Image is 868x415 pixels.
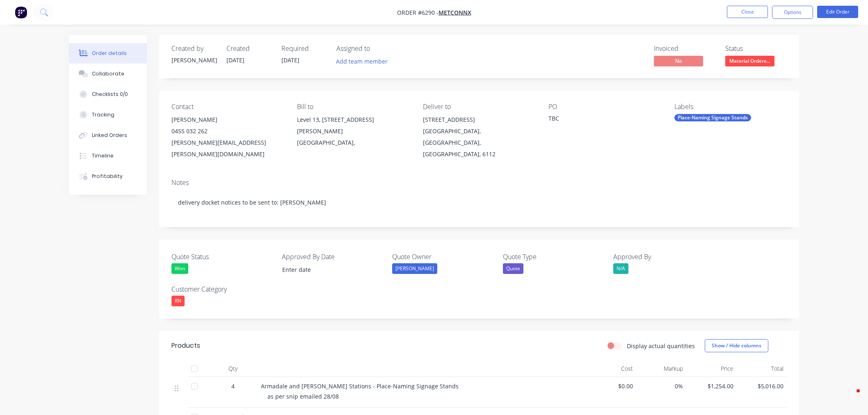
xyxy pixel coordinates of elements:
a: MetCONNX [439,9,471,16]
div: [PERSON_NAME] [392,263,437,274]
div: Markup [636,360,687,377]
div: Required [281,45,327,52]
label: Quote Owner [392,252,495,262]
span: Order #6290 - [397,9,439,16]
div: Order details [92,50,127,57]
div: Notes [171,179,787,187]
label: Quote Type [503,252,605,262]
div: N/A [613,263,628,274]
span: as per snip emailed 28/08 [267,392,339,400]
span: [DATE] [226,56,244,64]
button: Options [772,6,813,19]
span: $1,254.00 [690,382,733,390]
span: [DATE] [281,56,299,64]
div: Labels [674,103,787,111]
div: Created [226,45,272,52]
div: Created by [171,45,217,52]
button: Close [727,6,768,18]
div: [PERSON_NAME][EMAIL_ADDRESS][PERSON_NAME][DOMAIN_NAME] [171,137,284,160]
div: Profitability [92,173,123,180]
iframe: Intercom live chat [840,387,860,407]
span: Armadale and [PERSON_NAME] Stations - Place-Naming Signage Stands [261,382,459,390]
div: Won [171,263,188,274]
button: Timeline [69,146,147,166]
div: Invoiced [654,45,715,52]
div: Products [171,341,200,351]
div: RN [171,296,185,306]
span: 0% [640,382,683,390]
label: Quote Status [171,252,274,262]
span: Material Ordere... [725,56,774,66]
span: No [654,56,703,66]
div: [GEOGRAPHIC_DATA], [GEOGRAPHIC_DATA], [GEOGRAPHIC_DATA], 6112 [423,125,535,160]
div: Deliver to [423,103,535,111]
div: Status [725,45,787,52]
button: Linked Orders [69,125,147,146]
div: [PERSON_NAME]0455 032 262[PERSON_NAME][EMAIL_ADDRESS][PERSON_NAME][DOMAIN_NAME] [171,114,284,160]
div: Assigned to [336,45,418,52]
div: Price [686,360,737,377]
div: [STREET_ADDRESS] [423,114,535,125]
span: $5,016.00 [740,382,784,390]
button: Add team member [336,56,392,67]
button: Collaborate [69,64,147,84]
button: Checklists 0/0 [69,84,147,105]
div: [PERSON_NAME] [171,114,284,125]
div: Checklists 0/0 [92,91,128,98]
div: Total [737,360,787,377]
button: Order details [69,43,147,64]
label: Display actual quantities [627,342,695,350]
div: Bill to [297,103,409,111]
div: delivery docket notices to be sent to: [PERSON_NAME] [171,190,787,215]
input: Enter date [276,264,379,276]
span: $0.00 [589,382,633,390]
div: Contact [171,103,284,111]
button: Edit Order [817,6,858,18]
div: Qty [208,360,258,377]
div: Place-Naming Signage Stands [674,114,751,121]
div: TBC [548,114,651,125]
div: Collaborate [92,70,124,78]
button: Tracking [69,105,147,125]
div: [STREET_ADDRESS][GEOGRAPHIC_DATA], [GEOGRAPHIC_DATA], [GEOGRAPHIC_DATA], 6112 [423,114,535,160]
div: Level 13, [STREET_ADDRESS][PERSON_NAME][GEOGRAPHIC_DATA], [297,114,409,148]
button: Add team member [332,56,392,67]
button: Show / Hide columns [705,339,768,352]
div: [PERSON_NAME] [171,56,217,64]
img: Factory [15,6,27,18]
div: Level 13, [STREET_ADDRESS][PERSON_NAME] [297,114,409,137]
div: PO [548,103,661,111]
label: Approved By Date [282,252,384,262]
label: Approved By [613,252,716,262]
button: Profitability [69,166,147,187]
div: 0455 032 262 [171,125,284,137]
div: [GEOGRAPHIC_DATA], [297,137,409,148]
label: Customer Category [171,284,274,294]
div: Tracking [92,111,114,119]
div: Timeline [92,152,114,160]
span: 4 [231,382,235,390]
button: Material Ordere... [725,56,774,68]
div: Quote [503,263,523,274]
div: Linked Orders [92,132,127,139]
div: Cost [586,360,636,377]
